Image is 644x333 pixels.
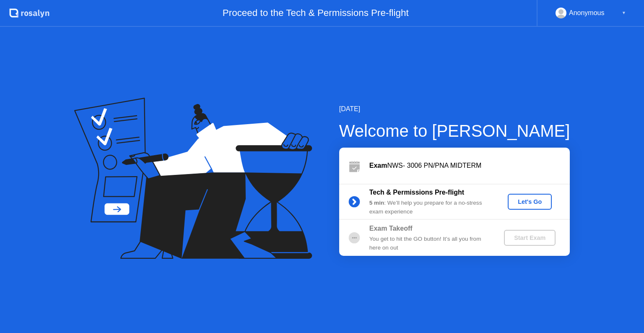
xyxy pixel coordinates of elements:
div: : We’ll help you prepare for a no-stress exam experience [369,199,490,216]
div: ▼ [622,8,626,18]
b: Tech & Permissions Pre-flight [369,189,464,196]
b: Exam Takeoff [369,225,413,232]
div: Start Exam [507,234,552,241]
div: Let's Go [511,198,548,205]
b: Exam [369,162,387,169]
div: Welcome to [PERSON_NAME] [339,118,570,143]
button: Let's Go [508,194,552,210]
div: NWS- 3006 PN/PNA MIDTERM [369,161,570,171]
div: Anonymous [569,8,605,18]
button: Start Exam [504,230,556,246]
div: You get to hit the GO button! It’s all you from here on out [369,235,490,252]
b: 5 min [369,200,384,206]
div: [DATE] [339,104,570,114]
